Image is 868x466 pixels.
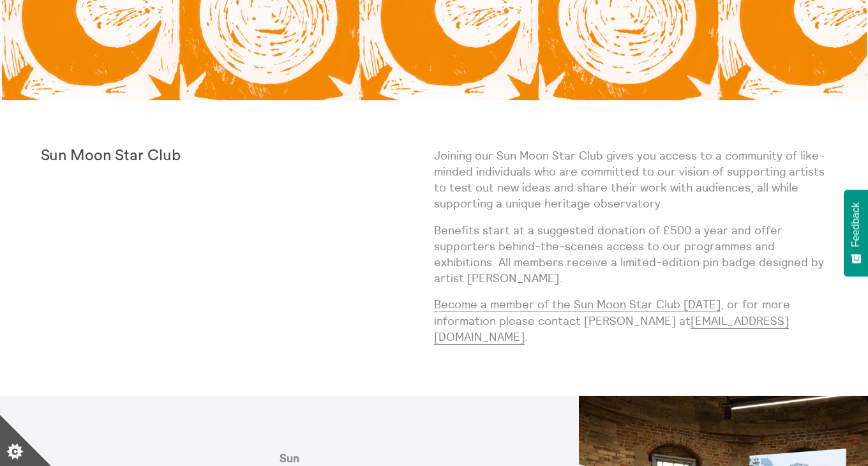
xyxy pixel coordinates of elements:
a: Become a member of the Sun Moon Star Club [DATE] [434,297,721,312]
p: , or for more information please contact [PERSON_NAME] at . [434,296,827,345]
button: Feedback - Show survey [844,190,868,276]
a: [EMAIL_ADDRESS][DOMAIN_NAME] [434,313,789,345]
p: Benefits start at a suggested donation of £500 a year and offer supporters behind-the-scenes acce... [434,222,827,287]
p: Joining our Sun Moon Star Club gives you access to a community of like-minded individuals who are... [434,147,827,212]
span: Feedback [850,202,862,247]
strong: Sun [280,453,299,464]
strong: Sun Moon Star Club [41,148,181,163]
